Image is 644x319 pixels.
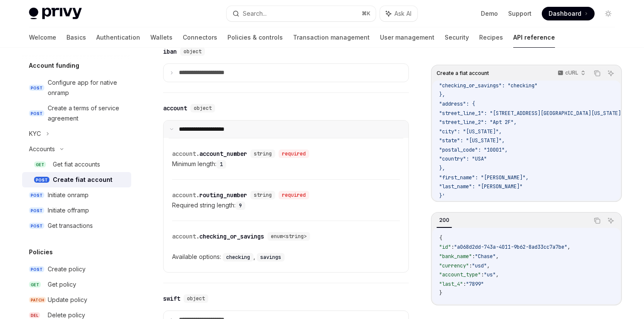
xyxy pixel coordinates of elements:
span: POST [29,223,44,229]
span: "state": "[US_STATE]", [439,137,505,144]
div: Initiate onramp [48,190,89,200]
div: Get fiat accounts [53,159,100,170]
div: KYC [29,129,41,139]
a: POSTCreate policy [22,262,131,277]
a: Recipes [479,27,503,48]
span: }' [439,193,445,199]
a: POSTInitiate onramp [22,187,131,203]
span: , [487,262,490,269]
a: PATCHUpdate policy [22,292,131,308]
span: , [496,253,499,260]
div: required [279,149,309,158]
div: Accounts [29,144,55,154]
a: Demo [481,9,498,18]
span: : [472,253,475,260]
div: Create fiat account [53,175,112,185]
span: : [463,281,466,287]
span: enum<string> [271,233,307,240]
div: Update policy [48,295,87,305]
a: Support [508,9,532,18]
a: POSTConfigure app for native onramp [22,75,131,101]
span: : [469,262,472,269]
button: Ask AI [380,6,417,21]
span: POST [29,266,44,273]
span: string [254,150,272,157]
a: POSTGet transactions [22,218,131,233]
a: Welcome [29,27,56,48]
span: "id" [439,244,451,250]
span: }, [439,91,445,98]
div: routing_number [172,191,247,199]
button: Copy the contents from the code block [592,215,603,226]
div: swift [163,294,180,303]
span: "country": "USA" [439,155,487,162]
span: "street_line_2": "Apt 2F", [439,119,517,126]
span: "postal_code": "10001", [439,147,508,153]
span: ⌘ K [362,10,371,17]
span: : [451,244,454,250]
button: cURL [553,66,589,80]
button: Copy the contents from the code block [592,68,603,79]
span: "first_name": "[PERSON_NAME]", [439,174,529,181]
span: account. [172,150,199,158]
a: GETGet fiat accounts [22,157,131,172]
span: "last_4" [439,281,463,287]
code: checking [223,253,253,262]
span: "usd" [472,262,487,269]
span: POST [29,85,44,91]
span: object [194,105,212,112]
button: Ask AI [605,68,616,79]
div: required [279,191,309,199]
span: "bank_name" [439,253,472,260]
span: Ask AI [394,9,411,18]
a: GETGet policy [22,277,131,292]
a: Policies & controls [227,27,283,48]
div: Initiate offramp [48,205,89,216]
span: "account_type" [439,271,481,278]
div: account_number [172,149,247,158]
span: Create a fiat account [437,70,489,77]
span: DEL [29,312,40,319]
div: checking_or_savings [172,232,264,241]
span: "Chase" [475,253,496,260]
a: POSTCreate a terms of service agreement [22,101,131,126]
div: iban [163,47,177,56]
span: object [187,295,205,302]
img: light logo [29,8,82,20]
a: Basics [66,27,86,48]
span: "city": "[US_STATE]", [439,128,502,135]
span: "checking_or_savings": "checking" [439,82,538,89]
div: Available options: [172,252,400,262]
code: savings [257,253,285,262]
button: Toggle dark mode [601,7,615,20]
div: Required string length: [172,200,400,210]
span: "street_line_1": "[STREET_ADDRESS][GEOGRAPHIC_DATA][US_STATE], [439,110,624,117]
div: Create policy [48,264,86,274]
code: 1 [216,160,226,169]
div: , [223,252,257,262]
span: { [439,235,442,241]
p: cURL [565,69,578,76]
a: API reference [513,27,555,48]
span: account. [172,233,199,240]
span: GET [29,282,41,288]
span: POST [29,207,44,214]
a: Dashboard [542,7,595,20]
a: User management [380,27,434,48]
span: PATCH [29,297,46,303]
span: object [184,48,201,55]
h5: Policies [29,247,53,257]
a: Authentication [96,27,140,48]
span: }, [439,165,445,172]
a: Transaction management [293,27,370,48]
span: "currency" [439,262,469,269]
div: Minimum length: [172,159,400,169]
button: Ask AI [605,215,616,226]
div: Search... [243,9,267,19]
a: POSTCreate fiat account [22,172,131,187]
span: "address": { [439,101,475,107]
a: POSTInitiate offramp [22,203,131,218]
span: "us" [484,271,496,278]
span: } [439,290,442,296]
span: GET [34,161,46,168]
